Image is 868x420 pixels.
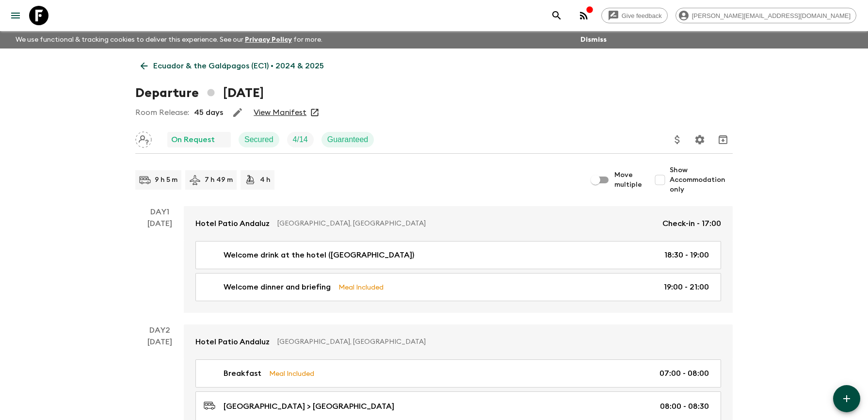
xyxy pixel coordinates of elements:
[195,273,721,301] a: Welcome dinner and briefingMeal Included19:00 - 21:00
[293,134,308,145] p: 4 / 14
[135,56,329,76] a: Ecuador & the Galápagos (EC1) • 2024 & 2025
[660,401,709,412] p: 08:00 - 08:30
[668,130,687,149] button: Update Price, Early Bird Discount and Costs
[287,132,314,147] div: Trip Fill
[195,218,270,229] p: Hotel Patio Andaluz
[153,60,324,72] p: Ecuador & the Galápagos (EC1) • 2024 & 2025
[6,6,25,25] button: menu
[135,324,184,336] p: Day 2
[184,324,733,359] a: Hotel Patio Andaluz[GEOGRAPHIC_DATA], [GEOGRAPHIC_DATA]
[135,107,189,118] p: Room Release:
[659,368,709,379] p: 07:00 - 08:00
[713,130,733,149] button: Archive (Completed, Cancelled or Unsynced Departures only)
[224,401,394,412] p: [GEOGRAPHIC_DATA] > [GEOGRAPHIC_DATA]
[664,281,709,293] p: 19:00 - 21:00
[547,6,566,25] button: search adventures
[269,368,314,379] p: Meal Included
[135,83,264,103] h1: Departure [DATE]
[224,368,261,379] p: Breakfast
[147,218,172,313] div: [DATE]
[245,36,292,43] a: Privacy Policy
[578,33,609,47] button: Dismiss
[616,12,667,19] span: Give feedback
[195,336,270,348] p: Hotel Patio Andaluz
[205,175,233,185] p: 7 h 49 m
[675,8,856,23] div: [PERSON_NAME][EMAIL_ADDRESS][DOMAIN_NAME]
[244,134,273,145] p: Secured
[184,206,733,241] a: Hotel Patio Andaluz[GEOGRAPHIC_DATA], [GEOGRAPHIC_DATA]Check-in - 17:00
[224,281,331,293] p: Welcome dinner and briefing
[662,218,721,229] p: Check-in - 17:00
[277,219,655,228] p: [GEOGRAPHIC_DATA], [GEOGRAPHIC_DATA]
[687,12,856,19] span: [PERSON_NAME][EMAIL_ADDRESS][DOMAIN_NAME]
[260,175,271,185] p: 4 h
[614,170,643,190] span: Move multiple
[664,249,709,261] p: 18:30 - 19:00
[670,165,733,194] span: Show Accommodation only
[338,282,384,292] p: Meal Included
[254,108,306,117] a: View Manifest
[195,359,721,388] a: BreakfastMeal Included07:00 - 08:00
[601,8,668,23] a: Give feedback
[135,206,184,218] p: Day 1
[194,107,223,118] p: 45 days
[135,134,152,142] span: Assign pack leader
[12,31,326,48] p: We use functional & tracking cookies to deliver this experience. See our for more.
[690,130,709,149] button: Settings
[224,249,414,261] p: Welcome drink at the hotel ([GEOGRAPHIC_DATA])
[327,134,369,145] p: Guaranteed
[277,337,713,347] p: [GEOGRAPHIC_DATA], [GEOGRAPHIC_DATA]
[155,175,177,185] p: 9 h 5 m
[195,241,721,269] a: Welcome drink at the hotel ([GEOGRAPHIC_DATA])18:30 - 19:00
[171,134,215,145] p: On Request
[239,132,279,147] div: Secured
